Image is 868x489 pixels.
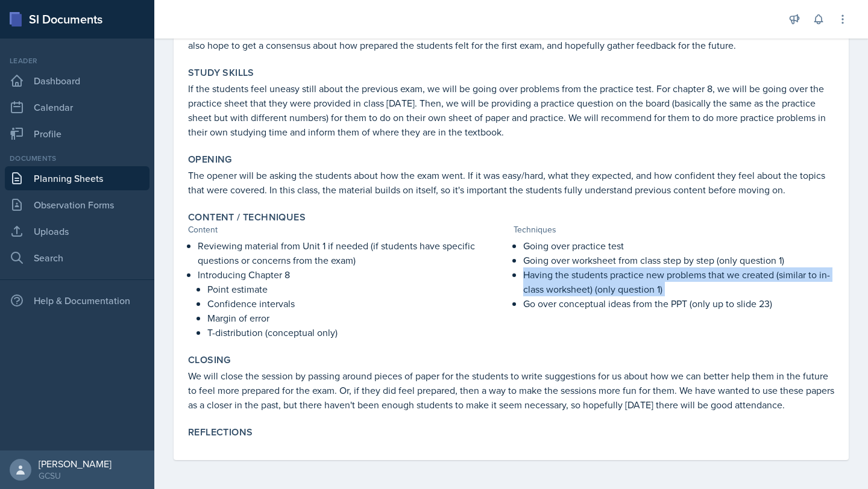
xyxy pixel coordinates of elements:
a: Calendar [5,95,149,119]
p: The opener will be asking the students about how the exam went. If it was easy/hard, what they ex... [188,168,834,197]
label: Content / Techniques [188,211,306,223]
a: Search [5,246,149,270]
p: Confidence intervals [207,296,509,311]
p: Go over conceptual ideas from the PPT (only up to slide 23) [523,296,834,311]
p: Going over practice test [523,238,834,253]
a: Uploads [5,219,149,243]
div: Help & Documentation [5,288,149,313]
a: Observation Forms [5,193,149,217]
div: [PERSON_NAME] [39,458,112,470]
div: Content [188,223,509,236]
p: Point estimate [207,282,509,296]
p: Going over worksheet from class step by step (only question 1) [523,253,834,267]
p: Margin of error [207,311,509,325]
p: Having the students practice new problems that we created (similar to in-class worksheet) (only q... [523,267,834,296]
p: We will close the session by passing around pieces of paper for the students to write suggestions... [188,369,834,412]
div: Leader [5,55,149,66]
label: Opening [188,154,232,166]
div: Techniques [514,223,834,236]
label: Reflections [188,426,253,438]
label: Study Skills [188,67,254,79]
div: GCSU [39,470,112,482]
a: Profile [5,122,149,146]
a: Dashboard [5,69,149,93]
p: Reviewing material from Unit 1 if needed (if students have specific questions or concerns from th... [198,238,509,267]
p: T-distribution (conceptual only) [207,325,509,340]
p: If the students feel uneasy still about the previous exam, we will be going over problems from th... [188,81,834,139]
a: Planning Sheets [5,166,149,190]
div: Documents [5,153,149,164]
label: Closing [188,354,231,366]
p: Introducing Chapter 8 [198,267,509,282]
